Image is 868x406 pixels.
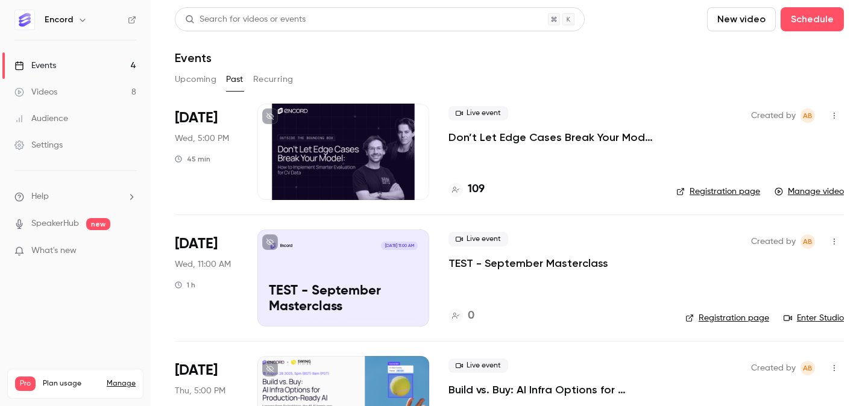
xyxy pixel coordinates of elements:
div: Sep 24 Wed, 11:00 AM (Europe/London) [175,230,238,326]
button: Upcoming [175,70,216,89]
div: Videos [14,86,57,98]
button: Recurring [253,70,294,89]
a: Enter Studio [784,312,844,324]
span: Live event [448,358,508,373]
button: Past [226,70,244,89]
span: [DATE] [175,108,218,128]
p: TEST - September Masterclass [269,284,418,315]
div: Search for videos or events [185,13,306,26]
div: 45 min [175,154,210,164]
h4: 0 [468,308,474,324]
span: AB [803,108,813,123]
span: Live event [448,106,508,120]
a: Manage video [775,186,844,198]
a: TEST - September MasterclassEncord[DATE] 11:00 AMTEST - September Masterclass [257,230,429,326]
span: Wed, 11:00 AM [175,258,231,270]
h4: 109 [468,181,485,198]
span: AB [803,234,813,249]
a: Manage [107,379,136,389]
span: Thu, 5:00 PM [175,385,225,397]
img: Encord [15,10,34,30]
a: 0 [448,308,474,324]
div: 1 h [175,280,195,290]
li: help-dropdown-opener [14,190,136,203]
a: Registration page [685,312,769,324]
span: Live event [448,232,508,246]
span: Annabel Benjamin [800,361,815,375]
button: New video [707,7,776,31]
a: Don’t Let Edge Cases Break Your Model: How to Implement Smarter Evaluation for CV Data [448,130,657,145]
h6: Encord [45,14,73,26]
span: What's new [31,245,77,257]
span: [DATE] [175,361,218,380]
span: Annabel Benjamin [800,108,815,123]
span: Annabel Benjamin [800,234,815,249]
span: AB [803,361,813,375]
button: Schedule [781,7,844,31]
a: Registration page [676,186,760,198]
a: 109 [448,181,485,198]
span: Created by [751,361,796,375]
h1: Events [175,51,212,65]
div: Sep 24 Wed, 5:00 PM (Europe/London) [175,104,238,200]
span: [DATE] 11:00 AM [381,242,417,250]
p: Encord [280,243,292,249]
span: Help [31,190,49,203]
a: TEST - September Masterclass [448,256,608,270]
a: Build vs. Buy: AI Infra Options for Production-Ready AI [448,383,657,397]
div: Events [14,60,56,72]
span: Created by [751,234,796,249]
span: Created by [751,108,796,123]
span: [DATE] [175,234,218,254]
iframe: Noticeable Trigger [122,246,136,257]
div: Audience [14,113,68,125]
div: Settings [14,139,63,151]
span: new [86,218,110,230]
span: Plan usage [43,379,99,389]
span: Wed, 5:00 PM [175,133,229,145]
a: SpeakerHub [31,217,79,230]
span: Pro [15,376,36,391]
